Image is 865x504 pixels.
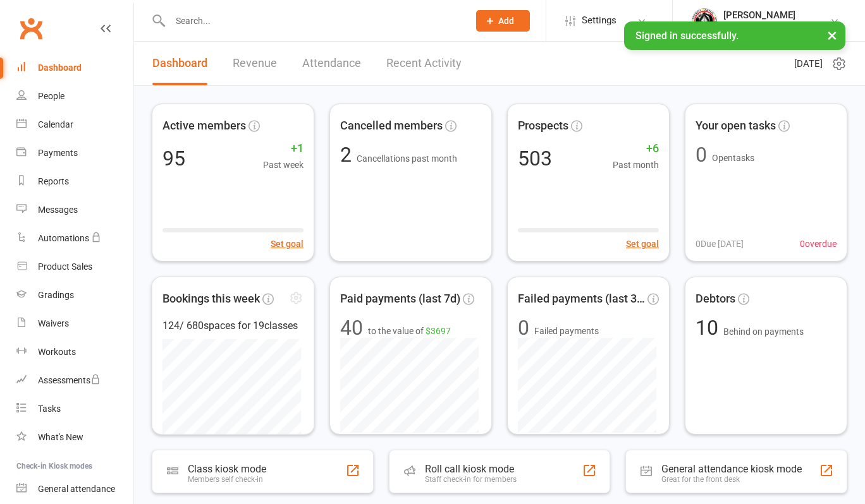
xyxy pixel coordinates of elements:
[16,82,133,111] a: People
[38,375,101,385] div: Assessments
[425,463,517,475] div: Roll call kiosk mode
[696,316,723,340] span: 10
[16,167,133,196] a: Reports
[233,42,277,85] a: Revenue
[188,475,266,484] div: Members self check-in
[38,290,74,300] div: Gradings
[425,475,517,484] div: Staff check-in for members
[38,176,69,186] div: Reports
[613,158,659,172] span: Past month
[16,253,133,281] a: Product Sales
[152,42,207,85] a: Dashboard
[426,326,451,336] span: $3697
[340,143,357,167] span: 2
[696,237,744,251] span: 0 Due [DATE]
[357,153,457,164] span: Cancellations past month
[38,205,78,215] div: Messages
[38,261,92,272] div: Product Sales
[340,117,443,135] span: Cancelled members
[635,30,739,42] span: Signed in successfully.
[386,42,462,85] a: Recent Activity
[16,338,133,366] a: Workouts
[476,10,530,32] button: Add
[15,13,47,44] a: Clubworx
[16,196,133,224] a: Messages
[696,290,735,308] span: Debtors
[38,432,83,442] div: What's New
[696,117,776,135] span: Your open tasks
[661,463,802,475] div: General attendance kiosk mode
[38,148,78,158] div: Payments
[271,237,304,251] button: Set goal
[16,281,133,309] a: Gradings
[163,289,261,308] span: Bookings this week
[518,148,552,169] div: 503
[712,153,754,163] span: Open tasks
[723,21,830,32] div: MITREVSKI MARTIAL ARTS
[302,42,361,85] a: Attendance
[696,145,707,165] div: 0
[263,158,304,172] span: Past week
[163,318,304,334] div: 124 / 680 spaces for 19 classes
[613,140,659,158] span: +6
[340,318,363,338] div: 40
[794,56,823,71] span: [DATE]
[661,475,802,484] div: Great for the front desk
[38,318,69,328] div: Waivers
[38,91,64,101] div: People
[723,327,804,337] span: Behind on payments
[38,347,76,357] div: Workouts
[534,324,599,338] span: Failed payments
[188,463,266,475] div: Class kiosk mode
[518,318,529,338] div: 0
[16,309,133,338] a: Waivers
[16,423,133,452] a: What's New
[166,12,460,30] input: Search...
[16,475,133,503] a: General attendance kiosk mode
[800,237,837,251] span: 0 overdue
[518,290,645,308] span: Failed payments (last 30d)
[16,366,133,395] a: Assessments
[518,117,568,135] span: Prospects
[16,111,133,139] a: Calendar
[16,224,133,253] a: Automations
[38,404,61,414] div: Tasks
[582,6,617,35] span: Settings
[38,119,73,129] div: Calendar
[263,140,304,158] span: +1
[723,9,830,21] div: [PERSON_NAME]
[692,8,717,33] img: thumb_image1560256005.png
[16,139,133,167] a: Payments
[16,395,133,423] a: Tasks
[498,16,514,26] span: Add
[340,290,460,308] span: Paid payments (last 7d)
[38,63,82,73] div: Dashboard
[368,324,451,338] span: to the value of
[163,117,246,135] span: Active members
[821,21,844,49] button: ×
[38,484,115,494] div: General attendance
[38,233,89,243] div: Automations
[626,237,659,251] button: Set goal
[16,54,133,82] a: Dashboard
[163,148,185,169] div: 95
